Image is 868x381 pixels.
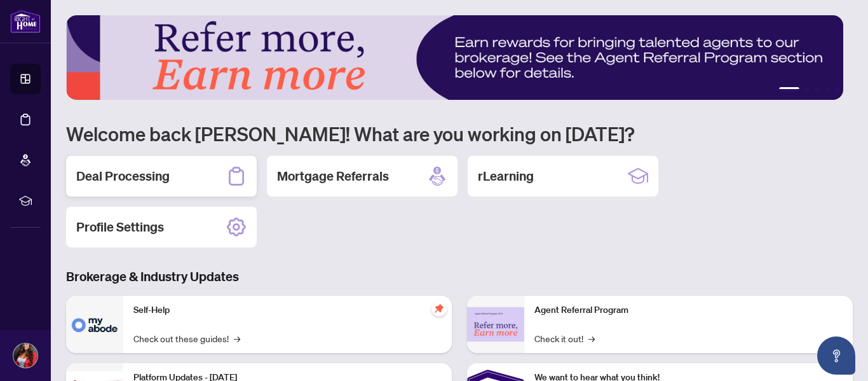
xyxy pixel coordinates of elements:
h2: Mortgage Referrals [277,167,389,185]
h2: Deal Processing [76,167,170,185]
img: Self-Help [66,296,123,353]
button: 5 [835,87,840,92]
img: Slide 0 [66,15,843,100]
span: → [234,331,240,345]
button: 1 [779,87,799,92]
button: Open asap [817,336,855,375]
p: Agent Referral Program [534,303,843,317]
button: 2 [804,87,810,92]
span: → [588,331,595,345]
img: logo [10,10,41,33]
h1: Welcome back [PERSON_NAME]! What are you working on [DATE]? [66,121,853,146]
button: 4 [825,87,830,92]
h2: rLearning [478,167,534,185]
h2: Profile Settings [76,218,164,236]
a: Check it out!→ [534,331,595,345]
p: Self-Help [133,303,442,317]
span: pushpin [431,301,447,316]
img: Agent Referral Program [467,307,524,342]
a: Check out these guides!→ [133,331,240,345]
button: 3 [815,87,820,92]
img: Profile Icon [13,343,37,368]
h3: Brokerage & Industry Updates [66,268,853,286]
